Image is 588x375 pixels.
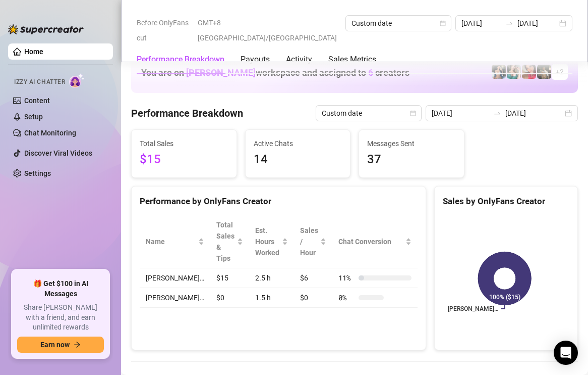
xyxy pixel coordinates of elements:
td: [PERSON_NAME]… [140,268,210,288]
th: Chat Conversion [332,215,418,268]
span: GMT+8 [GEOGRAPHIC_DATA]/[GEOGRAPHIC_DATA] [198,15,339,45]
span: 0 % [338,292,355,303]
span: Share [PERSON_NAME] with a friend, and earn unlimited rewards [17,303,104,333]
span: to [505,19,513,27]
a: Home [24,48,43,56]
span: Izzy AI Chatter [14,77,65,87]
div: Performance by OnlyFans Creator [140,195,418,208]
h4: Performance Breakdown [131,106,243,120]
a: Setup [24,113,43,121]
td: $0 [294,288,333,308]
a: Settings [24,169,51,177]
div: Sales Metrics [328,54,376,66]
td: $6 [294,268,333,288]
input: End date [505,108,563,119]
span: arrow-right [74,341,81,348]
img: logo-BBDzfeDw.svg [8,24,84,34]
input: Start date [461,18,501,29]
text: [PERSON_NAME]… [448,305,498,312]
input: End date [517,18,557,29]
span: 14 [254,150,342,169]
td: 1.5 h [249,288,294,308]
a: Discover Viral Videos [24,149,92,157]
a: Content [24,97,50,105]
span: swap-right [493,109,501,117]
td: 2.5 h [249,268,294,288]
span: 🎁 Get $100 in AI Messages [17,279,104,299]
th: Total Sales & Tips [210,215,249,268]
a: Chat Monitoring [24,129,76,137]
span: $15 [140,150,228,169]
th: Sales / Hour [294,215,333,268]
span: calendar [440,20,446,26]
span: Custom date [322,106,416,121]
div: Est. Hours Worked [255,225,280,258]
div: Performance Breakdown [137,54,224,66]
div: Sales by OnlyFans Creator [443,195,569,208]
div: Open Intercom Messenger [554,341,578,365]
div: Payouts [241,54,270,66]
span: Custom date [351,16,445,31]
th: Name [140,215,210,268]
span: swap-right [505,19,513,27]
span: Messages Sent [367,138,456,149]
span: to [493,109,501,117]
span: Chat Conversion [338,236,403,247]
span: 37 [367,150,456,169]
div: Activity [286,54,312,66]
span: Active Chats [254,138,342,149]
span: Earn now [40,341,70,349]
img: AI Chatter [69,73,85,88]
span: Sales / Hour [300,225,319,258]
span: 11 % [338,272,355,284]
input: Start date [432,108,489,119]
button: Earn nowarrow-right [17,337,104,353]
td: [PERSON_NAME]… [140,288,210,308]
span: Before OnlyFans cut [137,15,192,45]
span: Name [146,236,196,247]
span: Total Sales & Tips [216,219,235,264]
td: $0 [210,288,249,308]
span: Total Sales [140,138,228,149]
td: $15 [210,268,249,288]
span: calendar [410,110,416,116]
